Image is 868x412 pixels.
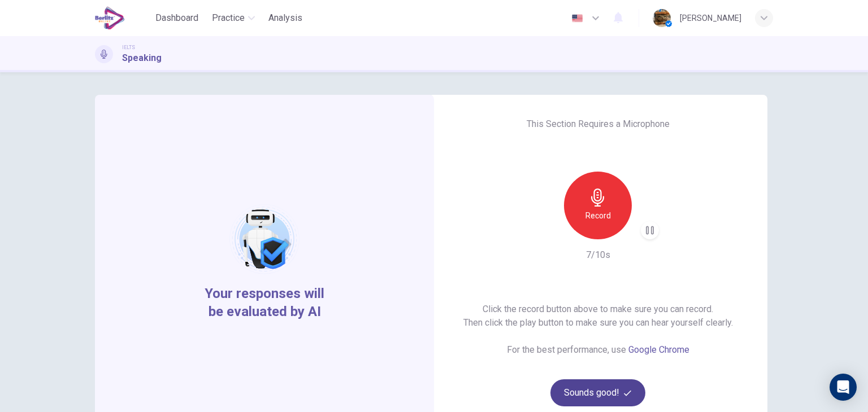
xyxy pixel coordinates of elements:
span: Dashboard [155,11,198,25]
h1: Speaking [122,51,162,65]
span: IELTS [122,43,135,51]
span: Practice [212,11,245,25]
div: [PERSON_NAME] [680,11,741,25]
button: Dashboard [151,8,203,28]
h6: For the best performance, use [507,343,689,357]
h6: This Section Requires a Microphone [527,117,670,131]
a: Google Chrome [628,344,689,355]
button: Practice [207,8,259,28]
h6: Record [585,209,611,222]
span: Your responses will be evaluated by AI [196,284,333,321]
a: EduSynch logo [95,7,151,29]
button: Analysis [264,8,307,28]
img: en [570,14,584,23]
img: EduSynch logo [95,7,125,29]
button: Sounds good! [550,379,645,406]
img: Profile picture [653,9,671,27]
button: Record [564,172,632,239]
img: robot icon [228,203,300,275]
h6: Click the record button above to make sure you can record. Then click the play button to make sur... [463,303,733,330]
div: Open Intercom Messenger [830,374,857,401]
h6: 7/10s [586,248,610,262]
span: Analysis [268,11,302,25]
